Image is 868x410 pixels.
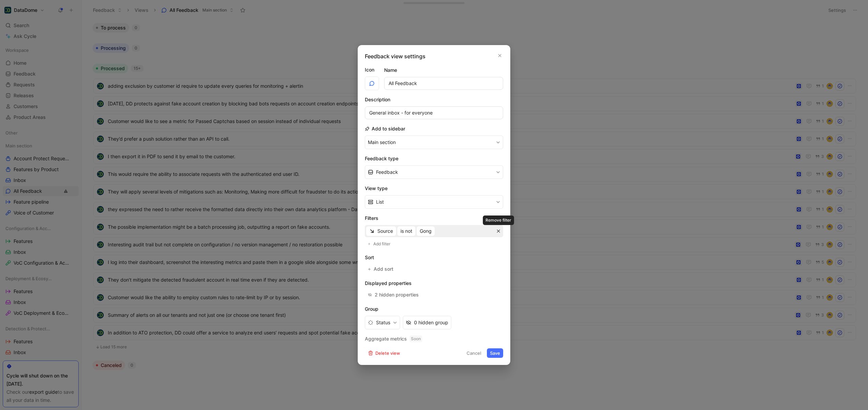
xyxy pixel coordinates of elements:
[365,155,503,163] h2: Feedback type
[403,316,451,329] button: 0 hidden group
[374,265,394,273] span: Add sort
[365,52,426,60] h2: Feedback view settings
[414,319,448,327] div: 0 hidden group
[397,226,415,236] button: is not
[365,335,503,343] h2: Aggregate metrics
[375,291,419,299] div: 2 hidden properties
[365,348,403,358] button: Delete view
[384,77,503,90] input: Your view name
[410,335,422,342] span: Soon
[365,253,503,262] h2: Sort
[365,106,503,119] input: Your view description
[365,184,503,192] h2: View type
[377,227,393,235] span: Source
[417,226,435,236] button: Gong
[365,125,405,133] h2: Add to sidebar
[420,227,432,235] span: Gong
[373,241,391,247] span: Add filter
[376,168,398,176] span: Feedback
[365,240,394,248] button: Add filter
[365,66,379,74] label: Icon
[365,279,503,287] h2: Displayed properties
[366,226,396,236] button: Source
[463,348,484,358] button: Cancel
[365,195,503,209] button: List
[365,290,422,300] button: 2 hidden properties
[365,214,503,222] h2: Filters
[365,305,503,313] h2: Group
[365,136,503,149] button: Main section
[384,66,397,74] h2: Name
[365,264,397,274] button: Add sort
[400,227,412,235] span: is not
[365,316,400,329] button: Status
[365,96,390,104] h2: Description
[487,348,503,358] button: Save
[365,165,503,179] button: Feedback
